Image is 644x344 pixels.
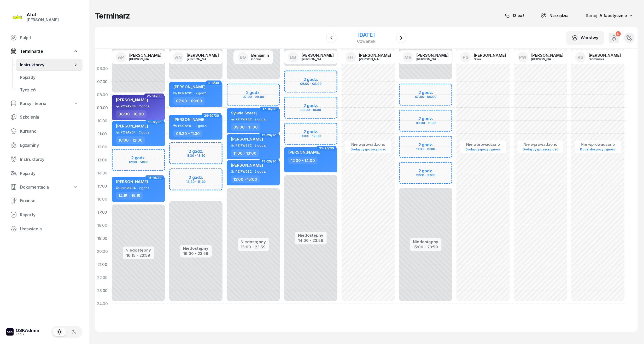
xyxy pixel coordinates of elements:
[357,39,376,43] div: czwartek
[16,84,83,96] a: Tydzień
[262,109,277,110] span: 17-18/30
[118,55,124,60] span: AP
[95,271,110,284] div: 22:00
[531,57,557,61] div: [PERSON_NAME]
[20,212,78,217] span: Raporty
[319,148,334,149] span: 25-26/30
[20,198,78,203] span: Finanse
[116,192,143,200] div: 14:15 - 16:15
[20,185,49,190] span: Dokumentacja
[288,157,318,164] div: 12:00 - 14:00
[95,297,110,310] div: 24:00
[241,244,266,249] div: 15:00 - 23:59
[208,83,219,84] span: 5-6/30
[359,53,391,57] div: [PERSON_NAME]
[126,248,151,252] div: Niedostępny
[95,75,110,88] div: 07:00
[251,53,269,57] div: Beniamin
[95,114,110,127] div: 10:00
[20,226,78,231] span: Ustawienia
[284,50,338,64] a: DB[PERSON_NAME][PERSON_NAME]
[236,118,252,121] div: PZ 7W932
[348,146,388,152] a: Dodaj dyspozycyjność
[359,57,384,61] div: [PERSON_NAME]
[148,177,162,178] span: 15-16/30
[183,250,209,256] div: 16:00 - 23:59
[16,328,39,333] div: OSKAdmin
[6,98,83,109] a: Kursy i teoria
[255,118,266,121] span: 2 godz.
[20,75,78,80] span: Pojazdy
[536,10,573,21] button: Narzędzia
[6,125,83,137] a: Kursanci
[204,115,219,116] span: 29-30/30
[173,130,202,137] div: 09:30 - 11:30
[95,193,110,206] div: 16:00
[231,137,263,142] span: [PERSON_NAME]
[95,258,110,271] div: 21:00
[169,50,223,64] a: AN[PERSON_NAME][PERSON_NAME]
[233,50,273,64] a: BGBeniaminGórski
[290,55,296,60] span: DB
[405,55,412,60] span: MR
[129,53,161,57] div: [PERSON_NAME]
[6,139,83,151] a: Egzaminy
[236,144,252,147] div: PZ 7W932
[126,252,151,258] div: 16:15 - 23:59
[95,206,110,219] div: 17:00
[20,101,46,106] span: Kursy i teoria
[348,141,388,153] button: Nie wprowadzonoDodaj dyspozycyjność
[183,245,209,257] button: Niedostępny16:00 - 23:59
[20,35,78,40] span: Pulpit
[95,245,110,258] div: 20:00
[95,127,110,140] div: 11:00
[578,55,583,60] span: RS
[129,57,154,61] div: [PERSON_NAME]
[251,57,269,61] div: Górski
[357,32,376,38] div: [DATE]
[183,246,209,250] div: Niedostępny
[578,141,618,153] button: Nie wprowadzonoDodaj dyspozycyjność
[20,62,73,67] span: Instruktorzy
[20,171,78,176] span: Pojazdy
[519,55,527,60] span: PW
[6,194,83,207] a: Finanse
[298,237,324,243] div: 14:00 - 23:59
[27,13,59,17] div: Atut
[139,186,150,190] span: 2 godz.
[241,240,266,244] div: Niedostępny
[121,131,136,134] div: PO9AY04
[147,96,162,97] span: 25-26/30
[178,91,192,95] div: PO9AY01
[139,131,150,134] span: 2 godz.
[600,13,627,18] span: Alfabetycznie
[187,53,219,57] div: [PERSON_NAME]
[413,239,438,250] button: Niedostępny15:00 - 23:59
[302,57,327,61] div: [PERSON_NAME]
[586,13,599,18] span: Sortuj
[521,141,560,153] button: Nie wprowadzonoDodaj dyspozycyjność
[456,50,510,64] a: PS[PERSON_NAME]Siwa
[95,140,110,153] div: 12:00
[236,170,252,173] div: PZ 7W932
[16,333,39,336] div: v4.1.2
[16,59,83,71] a: Instruktorzy
[571,50,625,64] a: RS[PERSON_NAME]Słomińska
[95,101,110,114] div: 09:00
[231,163,263,168] span: [PERSON_NAME]
[255,144,266,147] span: 2 godz.
[240,55,246,60] span: BG
[474,57,499,61] div: Siwa
[173,84,206,89] span: [PERSON_NAME]
[463,142,503,147] div: Nie wprowadzono
[241,239,266,250] button: Niedostępny15:00 - 23:59
[231,123,260,131] div: 09:00 - 11:00
[95,153,110,166] div: 13:00
[95,284,110,297] div: 23:00
[116,136,145,144] div: 10:00 - 12:00
[288,150,320,155] span: [PERSON_NAME]
[609,33,619,43] button: 0
[500,10,529,21] button: 13 paź
[550,13,569,19] span: Narzędzia
[531,53,564,57] div: [PERSON_NAME]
